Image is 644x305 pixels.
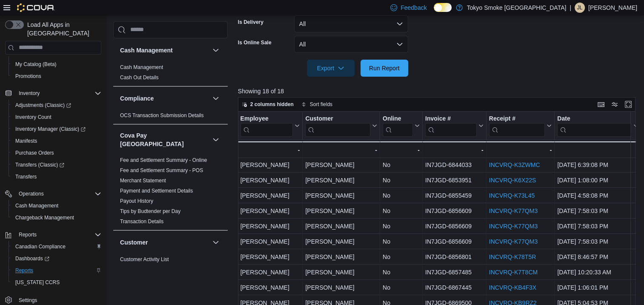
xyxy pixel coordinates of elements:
[15,88,101,98] span: Inventory
[120,208,180,215] span: Tips by Budtender per Day
[425,115,484,136] button: Invoice #
[120,46,173,55] h3: Cash Management
[305,145,377,155] div: -
[577,3,583,13] span: JL
[120,188,193,194] a: Payment and Settlement Details
[19,231,37,238] span: Reports
[120,187,193,194] span: Payment and Settlement Details
[489,145,552,155] div: -
[305,236,377,247] div: [PERSON_NAME]
[12,213,77,223] a: Chargeback Management
[294,36,408,53] button: All
[120,112,204,118] a: OCS Transaction Submission Details
[120,46,209,55] button: Cash Management
[15,161,64,168] span: Transfers (Classic)
[305,206,377,216] div: [PERSON_NAME]
[120,74,159,81] span: Cash Out Details
[9,212,105,224] button: Chargeback Management
[557,221,638,231] div: [DATE] 7:58:03 PM
[383,115,420,136] button: Online
[9,111,105,123] button: Inventory Count
[12,277,63,288] a: [US_STATE] CCRS
[120,178,166,184] a: Merchant Statement
[12,242,101,252] span: Canadian Compliance
[557,115,638,136] button: Date
[425,160,484,170] div: IN7JGD-6844033
[120,198,153,204] span: Payout History
[383,236,420,247] div: No
[211,237,221,247] button: Customer
[12,172,101,182] span: Transfers
[9,276,105,288] button: [US_STATE] CCRS
[610,99,620,109] button: Display options
[383,115,413,136] div: Online
[623,99,633,109] button: Enter fullscreen
[434,3,452,12] input: Dark Mode
[383,206,420,216] div: No
[369,64,400,72] span: Run Report
[489,284,536,291] a: INCVRQ-KB4F3X
[15,61,57,68] span: My Catalog (Beta)
[575,3,585,13] div: Jennifer Lamont
[425,190,484,201] div: IN7JGD-6855459
[557,267,638,277] div: [DATE] 10:20:33 AM
[12,71,101,81] span: Promotions
[120,218,163,225] span: Transaction Details
[240,221,300,231] div: [PERSON_NAME]
[15,126,86,132] span: Inventory Manager (Classic)
[120,238,209,247] button: Customer
[489,223,537,230] a: INCVRQ-K77QM3
[298,99,336,109] button: Sort fields
[9,253,105,265] a: Dashboards
[305,267,377,277] div: [PERSON_NAME]
[557,175,638,185] div: [DATE] 1:08:00 PM
[2,229,105,241] button: Reports
[9,123,105,135] a: Inventory Manager (Classic)
[489,161,540,168] a: INCVRQ-K3ZWMC
[240,236,300,247] div: [PERSON_NAME]
[489,238,537,245] a: INCVRQ-K77QM3
[557,145,638,155] div: -
[9,99,105,111] a: Adjustments (Classic)
[19,90,40,97] span: Inventory
[9,265,105,276] button: Reports
[12,71,45,81] a: Promotions
[489,207,537,214] a: INCVRQ-K77QM3
[15,73,41,80] span: Promotions
[120,219,163,224] a: Transaction Details
[305,160,377,170] div: [PERSON_NAME]
[113,155,228,230] div: Cova Pay [GEOGRAPHIC_DATA]
[557,115,631,136] div: Date
[307,60,355,77] button: Export
[467,3,567,13] p: Tokyo Smoke [GEOGRAPHIC_DATA]
[240,115,293,136] div: Employee
[305,175,377,185] div: [PERSON_NAME]
[305,190,377,201] div: [PERSON_NAME]
[12,265,101,276] span: Reports
[120,198,153,204] a: Payout History
[383,267,420,277] div: No
[240,282,300,293] div: [PERSON_NAME]
[12,59,60,69] a: My Catalog (Beta)
[12,148,57,158] a: Purchase Orders
[557,252,638,262] div: [DATE] 8:46:57 PM
[12,160,68,170] a: Transfers (Classic)
[425,115,477,136] div: Invoice #
[120,256,169,263] span: Customer Activity List
[120,131,209,148] h3: Cova Pay [GEOGRAPHIC_DATA]
[240,267,300,277] div: [PERSON_NAME]
[12,253,53,264] a: Dashboards
[120,256,169,262] a: Customer Activity List
[305,221,377,231] div: [PERSON_NAME]
[19,190,44,197] span: Operations
[2,87,105,99] button: Inventory
[489,253,535,260] a: INCVRQ-K78T5R
[15,114,52,121] span: Inventory Count
[489,269,537,276] a: INCVRQ-K7T8CM
[12,201,62,211] a: Cash Management
[238,99,297,109] button: 2 columns hidden
[240,252,300,262] div: [PERSON_NAME]
[15,230,40,240] button: Reports
[12,148,101,158] span: Purchase Orders
[240,206,300,216] div: [PERSON_NAME]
